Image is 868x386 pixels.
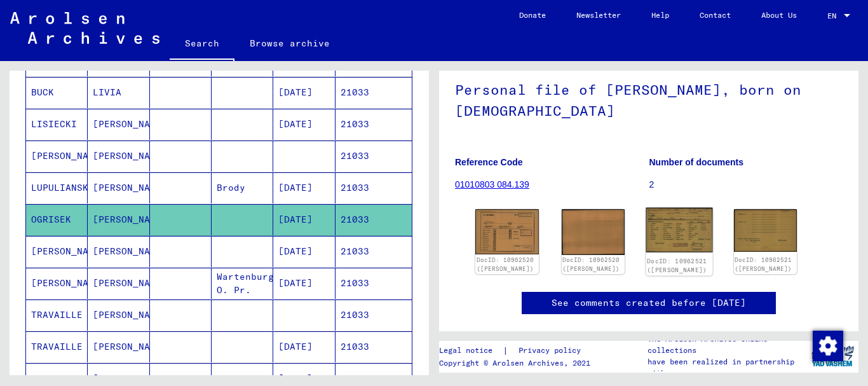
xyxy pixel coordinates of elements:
[439,344,596,357] div: |
[562,256,620,272] a: DocID: 10962520 ([PERSON_NAME])
[88,300,149,331] mat-cell: [PERSON_NAME]
[212,172,273,203] mat-cell: Brody
[336,77,412,108] mat-cell: 21033
[26,331,88,362] mat-cell: TRAVAILLE
[477,256,534,272] a: DocID: 10962520 ([PERSON_NAME])
[439,344,503,357] a: Legal notice
[813,331,843,361] img: Change consent
[10,12,159,44] img: Arolsen_neg.svg
[646,208,712,253] img: 001.jpg
[88,204,149,235] mat-cell: [PERSON_NAME]
[273,172,335,203] mat-cell: [DATE]
[170,28,234,61] a: Search
[336,300,412,331] mat-cell: 21033
[336,172,412,203] mat-cell: 21033
[26,268,88,299] mat-cell: [PERSON_NAME]
[809,340,857,372] img: yv_logo.png
[273,268,335,299] mat-cell: [DATE]
[26,77,88,108] mat-cell: BUCK
[212,268,273,299] mat-cell: Wartenburg O. Pr.
[439,357,596,369] p: Copyright © Arolsen Archives, 2021
[648,356,806,379] p: have been realized in partnership with
[273,236,335,267] mat-cell: [DATE]
[812,330,843,361] div: Change consent
[475,209,539,254] img: 001.jpg
[88,236,149,267] mat-cell: [PERSON_NAME]
[26,141,88,172] mat-cell: [PERSON_NAME]
[455,157,523,167] b: Reference Code
[552,296,746,310] a: See comments created before [DATE]
[88,172,149,203] mat-cell: [PERSON_NAME]
[336,109,412,140] mat-cell: 21033
[734,209,797,252] img: 002.jpg
[508,344,596,357] a: Privacy policy
[648,333,806,356] p: The Arolsen Archives online collections
[88,141,149,172] mat-cell: [PERSON_NAME]
[649,157,744,167] b: Number of documents
[26,172,88,203] mat-cell: LUPULIANSKI
[26,204,88,235] mat-cell: OGRISEK
[273,109,335,140] mat-cell: [DATE]
[26,236,88,267] mat-cell: [PERSON_NAME]
[647,258,707,274] a: DocID: 10962521 ([PERSON_NAME])
[827,11,841,20] span: EN
[234,28,345,59] a: Browse archive
[273,77,335,108] mat-cell: [DATE]
[88,77,149,108] mat-cell: LIVIA
[336,141,412,172] mat-cell: 21033
[649,178,843,191] p: 2
[26,109,88,140] mat-cell: LISIECKI
[455,60,843,137] h1: Personal file of [PERSON_NAME], born on [DEMOGRAPHIC_DATA]
[336,236,412,267] mat-cell: 21033
[88,268,149,299] mat-cell: [PERSON_NAME]
[88,109,149,140] mat-cell: [PERSON_NAME]
[336,331,412,362] mat-cell: 21033
[273,331,335,362] mat-cell: [DATE]
[455,179,529,190] a: 01010803 084.139
[562,209,625,255] img: 002.jpg
[88,331,149,362] mat-cell: [PERSON_NAME]
[26,300,88,331] mat-cell: TRAVAILLE
[336,268,412,299] mat-cell: 21033
[336,204,412,235] mat-cell: 21033
[273,204,335,235] mat-cell: [DATE]
[735,256,792,272] a: DocID: 10962521 ([PERSON_NAME])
